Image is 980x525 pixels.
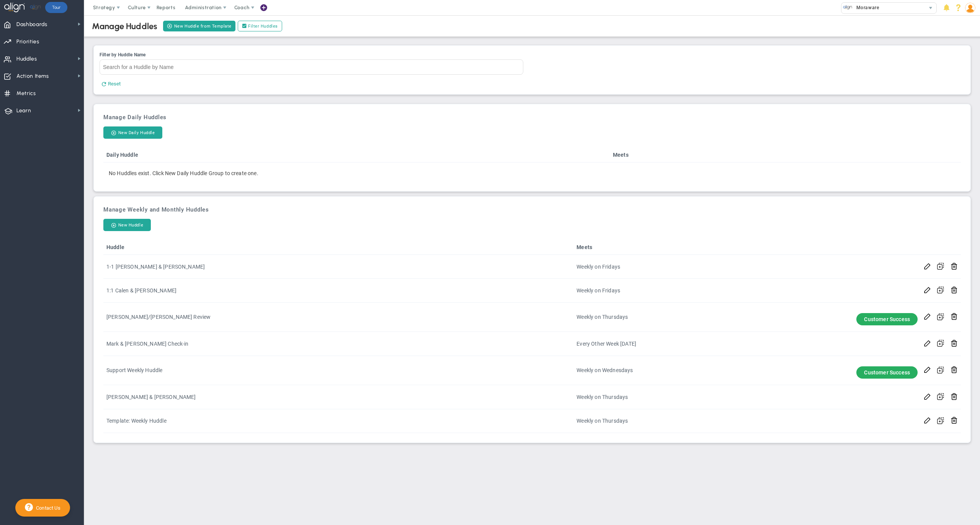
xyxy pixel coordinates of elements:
div: Filter by Huddle Name [100,51,523,59]
td: Weekly on Fridays [573,255,853,279]
td: Weekly on Fridays [573,279,853,302]
h3: Manage Weekly and Monthly Huddles [103,206,961,213]
span: Clone Huddle [937,393,944,400]
button: New Huddle [103,219,151,231]
td: [PERSON_NAME] & [PERSON_NAME] [103,385,573,409]
td: Every Other Week [DATE] [573,332,853,356]
span: Contact Us [33,505,60,511]
th: Huddle [103,240,573,255]
label: Filter Huddles [238,21,282,31]
span: Clone Huddle [937,366,944,374]
span: Metrics [16,85,36,102]
img: 30196.Company.photo [843,3,853,12]
span: Learn [16,103,31,119]
button: Remove Huddle [951,339,958,347]
td: Mark & [PERSON_NAME] Check-in [103,332,573,356]
button: Reset [100,80,123,89]
button: Clone Huddle [937,261,944,271]
button: Clone Huddle [937,391,944,401]
td: Weekly on Thursdays [573,385,853,409]
button: Clone Huddle [937,338,944,348]
span: Moraware [853,3,879,13]
span: Customer Success [864,316,910,322]
button: Edit Huddle [924,262,931,270]
td: [PERSON_NAME]/[PERSON_NAME] Review [103,303,573,332]
td: 1:1 Calen & [PERSON_NAME] [103,279,573,302]
button: Edit Huddle [924,312,931,320]
button: Remove Huddle [951,312,958,320]
span: select [925,3,936,13]
button: Edit Huddle [924,286,931,294]
span: Clone Huddle [937,340,944,347]
th: Meets [573,240,853,255]
td: Weekly on Thursdays [573,303,853,332]
div: Manage Huddles [92,21,157,31]
input: Filter by Huddle Name [100,59,523,75]
span: Administration [185,5,221,10]
span: Strategy [93,5,115,10]
span: Huddles [16,51,37,67]
td: Weekly on Thursdays [573,409,853,433]
span: Clone Huddle [937,313,944,320]
span: Clone Huddle [937,286,944,294]
button: New Huddle from Template [163,21,235,31]
button: Remove Huddle [951,392,958,400]
button: Edit Huddle [924,339,931,347]
span: Customer Success [864,369,910,376]
span: Action Items [16,68,49,84]
h3: Manage Daily Huddles [103,114,961,121]
button: Remove Huddle [951,286,958,294]
span: Dashboards [16,16,47,33]
span: Priorities [16,34,39,50]
span: Culture [128,5,146,10]
button: Remove Huddle [951,366,958,374]
button: Clone Huddle [937,415,944,425]
span: Clone Huddle [937,417,944,424]
button: New Daily Huddle [103,126,162,139]
button: Edit Huddle [924,416,931,424]
th: Daily Huddle [103,148,610,162]
td: Support Weekly Huddle [103,356,573,386]
button: Clone Huddle [937,365,944,375]
td: 1-1 [PERSON_NAME] & [PERSON_NAME] [103,255,573,279]
button: Remove Huddle [951,416,958,424]
button: Remove Huddle [951,262,958,270]
span: No Huddles exist. Click New Daily Huddle Group to create one. [109,170,258,176]
button: Edit Huddle [924,366,931,374]
button: Edit Huddle [924,392,931,400]
img: 180103.Person.photo [965,3,975,13]
th: Meets [610,148,902,162]
span: Clone Huddle [937,262,944,270]
td: Weekly on Wednesdays [573,356,853,386]
span: Reset [108,81,121,88]
span: Coach [234,5,250,10]
td: Template: Weekly Huddle [103,409,573,433]
button: Clone Huddle [937,285,944,295]
button: Clone Huddle [937,312,944,322]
